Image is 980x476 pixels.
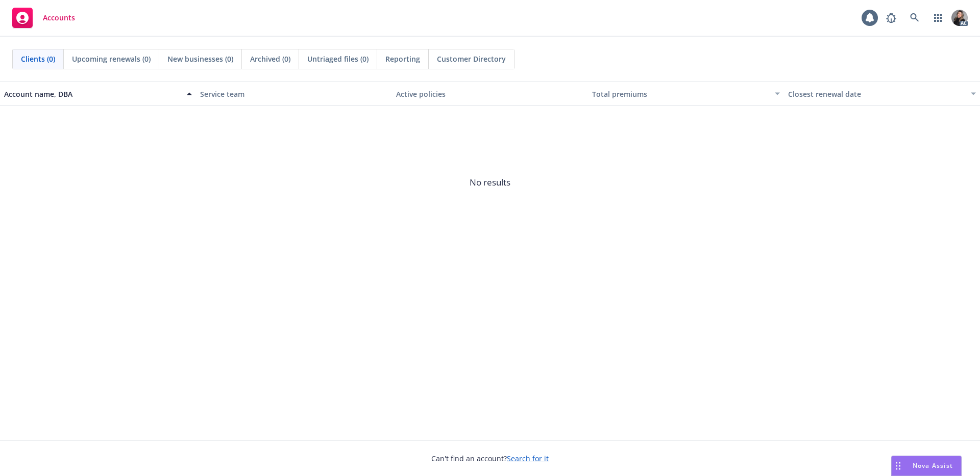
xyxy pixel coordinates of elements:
div: Drag to move [892,456,904,475]
span: New businesses (0) [167,54,233,64]
span: Archived (0) [250,54,290,64]
div: Closest renewal date [788,89,965,99]
button: Service team [196,82,392,106]
button: Active policies [392,82,588,106]
span: Accounts [43,14,75,22]
a: Search [904,8,925,28]
button: Nova Assist [891,456,962,476]
span: Nova Assist [913,461,953,470]
span: Customer Directory [437,54,506,64]
div: Account name, DBA [4,89,181,99]
a: Accounts [8,4,79,32]
img: photo [951,10,968,26]
a: Switch app [928,8,948,28]
span: Untriaged files (0) [307,54,369,64]
div: Active policies [396,89,584,99]
span: Reporting [385,54,420,64]
span: Clients (0) [21,54,55,64]
button: Total premiums [588,82,784,106]
a: Report a Bug [881,8,901,28]
div: Service team [200,89,388,99]
div: Total premiums [592,89,769,99]
span: Upcoming renewals (0) [72,54,151,64]
button: Closest renewal date [784,82,980,106]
